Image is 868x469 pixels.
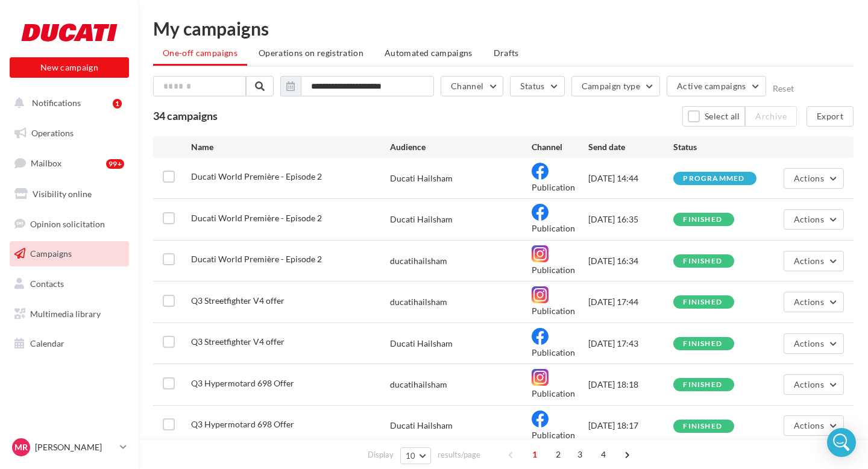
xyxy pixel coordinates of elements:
[259,48,363,58] span: Operations on registration
[588,296,673,308] div: [DATE] 17:44
[191,378,294,388] span: Q3 Hypermotard 698 Offer
[406,451,416,461] span: 10
[191,171,322,181] span: Ducati World Première - Episode 2
[441,76,503,96] button: Channel
[784,415,844,436] button: Actions
[784,209,844,230] button: Actions
[532,182,575,192] span: Publication
[588,141,673,153] div: Send date
[30,248,72,259] span: Campaigns
[683,175,744,183] div: programmed
[794,173,824,183] span: Actions
[794,214,824,224] span: Actions
[7,331,131,356] a: Calendar
[7,241,131,266] a: Campaigns
[385,48,473,58] span: Automated campaigns
[33,189,92,199] span: Visibility online
[153,109,218,122] span: 34 campaigns
[525,445,544,464] span: 1
[390,379,447,391] div: ducatihailsham
[588,379,673,391] div: [DATE] 18:18
[677,81,746,91] span: Active campaigns
[673,141,758,153] div: Status
[35,441,115,453] p: [PERSON_NAME]
[784,292,844,312] button: Actions
[683,423,722,430] div: finished
[30,279,64,289] span: Contacts
[10,57,129,78] button: New campaign
[390,141,532,153] div: Audience
[30,338,64,348] span: Calendar
[784,168,844,189] button: Actions
[532,306,575,316] span: Publication
[191,254,322,264] span: Ducati World Première - Episode 2
[400,447,431,464] button: 10
[532,265,575,275] span: Publication
[784,374,844,395] button: Actions
[570,445,590,464] span: 3
[7,121,131,146] a: Operations
[683,381,722,389] div: finished
[588,172,673,184] div: [DATE] 14:44
[532,347,575,357] span: Publication
[390,420,453,432] div: Ducati Hailsham
[153,19,854,37] div: My campaigns
[7,150,131,176] a: Mailbox99+
[683,257,722,265] div: finished
[807,106,854,127] button: Export
[794,297,824,307] span: Actions
[31,128,74,138] span: Operations
[827,428,856,457] div: Open Intercom Messenger
[532,224,575,234] span: Publication
[113,99,122,109] div: 1
[667,76,766,96] button: Active campaigns
[588,420,673,432] div: [DATE] 18:17
[683,216,722,224] div: finished
[32,98,81,108] span: Notifications
[390,296,447,308] div: ducatihailsham
[683,340,722,348] div: finished
[438,449,480,461] span: results/page
[106,159,124,169] div: 99+
[30,218,105,228] span: Opinion solicitation
[390,213,453,225] div: Ducati Hailsham
[794,379,824,389] span: Actions
[7,301,131,327] a: Multimedia library
[10,436,129,459] a: MR [PERSON_NAME]
[588,255,673,267] div: [DATE] 16:34
[368,449,394,461] span: Display
[390,338,453,350] div: Ducati Hailsham
[784,251,844,271] button: Actions
[191,213,322,223] span: Ducati World Première - Episode 2
[683,298,722,306] div: finished
[532,141,588,153] div: Channel
[390,172,453,184] div: Ducati Hailsham
[7,181,131,207] a: Visibility online
[494,48,519,58] span: Drafts
[191,295,285,306] span: Q3 Streetfighter V4 offer
[30,309,101,319] span: Multimedia library
[549,445,568,464] span: 2
[390,255,447,267] div: ducatihailsham
[794,338,824,348] span: Actions
[588,338,673,350] div: [DATE] 17:43
[31,158,61,168] span: Mailbox
[532,389,575,399] span: Publication
[510,76,564,96] button: Status
[794,420,824,430] span: Actions
[745,106,796,127] button: Archive
[191,141,390,153] div: Name
[7,212,131,237] a: Opinion solicitation
[191,336,285,347] span: Q3 Streetfighter V4 offer
[14,441,28,453] span: MR
[682,106,746,127] button: Select all
[191,419,294,429] span: Q3 Hypermotard 698 Offer
[773,84,794,93] button: Reset
[794,256,824,266] span: Actions
[784,333,844,354] button: Actions
[7,90,127,116] button: Notifications 1
[588,213,673,225] div: [DATE] 16:35
[594,445,613,464] span: 4
[7,271,131,297] a: Contacts
[532,430,575,440] span: Publication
